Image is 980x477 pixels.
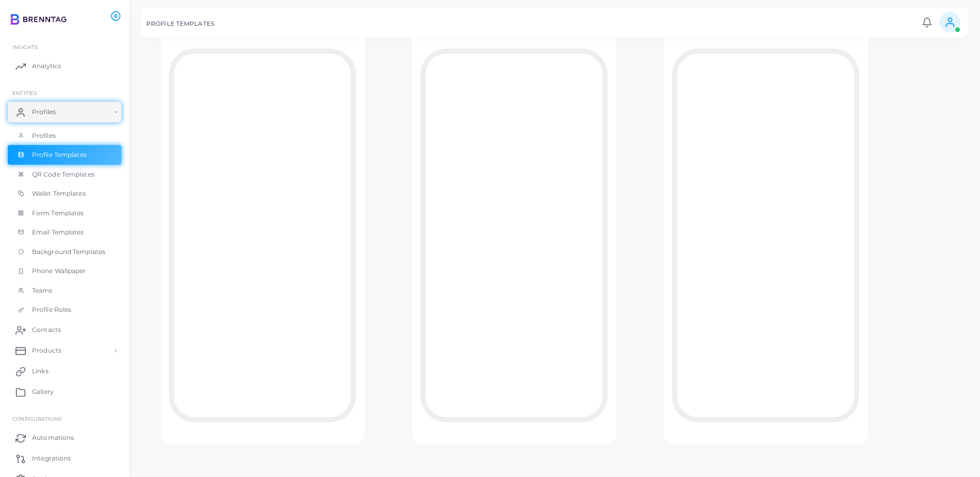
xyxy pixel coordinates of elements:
[8,145,121,165] a: Profile Templates
[32,454,71,463] span: Integrations
[146,20,214,27] h5: PROFILE TEMPLATES
[8,261,121,281] a: Phone Wallpaper
[8,361,121,381] a: Links
[8,281,121,300] a: Teams
[32,247,105,257] span: Background Templates
[32,305,71,314] span: Profile Roles
[32,107,56,117] span: Profiles
[8,165,121,184] a: QR Code Templates
[8,184,121,203] a: Wallet Templates
[12,90,37,96] span: ENTITIES
[32,150,87,160] span: Profile Templates
[8,56,121,76] a: Analytics
[12,44,38,50] span: INSIGHTS
[32,209,84,218] span: Form Templates
[8,300,121,320] a: Profile Roles
[8,320,121,340] a: Contacts
[32,325,61,335] span: Contacts
[12,416,61,422] span: Configurations
[32,131,56,140] span: Profiles
[8,222,121,242] a: Email Templates
[32,61,61,71] span: Analytics
[8,203,121,223] a: Form Templates
[8,242,121,262] a: Background Templates
[8,427,121,448] a: Automations
[8,340,121,361] a: Products
[32,387,54,396] span: Gallery
[32,266,86,276] span: Phone Wallpaper
[32,286,53,295] span: Teams
[8,381,121,402] a: Gallery
[9,10,67,29] img: logo
[32,346,61,355] span: Products
[32,189,86,198] span: Wallet Templates
[32,367,49,376] span: Links
[32,170,95,179] span: QR Code Templates
[32,228,84,237] span: Email Templates
[8,448,121,469] a: Integrations
[8,126,121,146] a: Profiles
[8,102,121,122] a: Profiles
[32,433,74,442] span: Automations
